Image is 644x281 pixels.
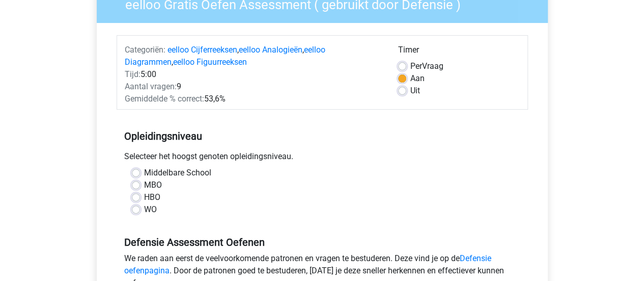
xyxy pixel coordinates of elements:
div: 53,6% [117,93,390,105]
div: Selecteer het hoogst genoten opleidingsniveau. [117,150,528,167]
span: Per [410,61,422,71]
h5: Opleidingsniveau [124,126,520,146]
label: Vraag [410,60,443,72]
div: Timer [398,44,520,60]
label: HBO [144,191,160,203]
label: Middelbare School [144,167,211,179]
label: WO [144,203,157,216]
div: , , , [117,44,390,68]
span: Aantal vragen: [125,82,177,91]
label: Uit [410,85,420,97]
a: eelloo Cijferreeksen [167,45,237,55]
label: MBO [144,179,162,191]
label: Aan [410,72,425,85]
a: eelloo Analogieën [239,45,302,55]
span: Tijd: [125,69,141,79]
div: 9 [117,81,390,93]
a: eelloo Figuurreeksen [173,57,247,67]
div: 5:00 [117,68,390,81]
h5: Defensie Assessment Oefenen [124,236,520,248]
span: Gemiddelde % correct: [125,94,204,104]
span: Categoriën: [125,45,165,55]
